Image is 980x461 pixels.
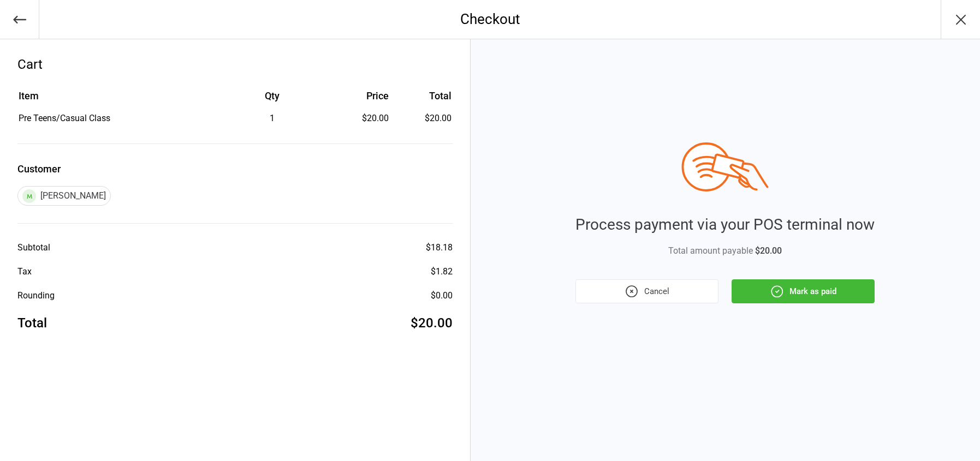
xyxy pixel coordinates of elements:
[575,213,875,236] div: Process payment via your POS terminal now
[19,88,218,111] th: Item
[17,161,453,176] label: Customer
[17,186,111,206] div: [PERSON_NAME]
[327,88,389,103] div: Price
[426,241,453,254] div: $18.18
[17,55,453,74] div: Cart
[575,279,718,303] button: Cancel
[393,88,452,111] th: Total
[755,246,782,256] span: $20.00
[575,244,875,258] div: Total amount payable
[17,313,47,333] div: Total
[393,112,452,125] td: $20.00
[431,265,453,278] div: $1.82
[431,289,453,302] div: $0.00
[17,289,55,302] div: Rounding
[219,112,326,125] div: 1
[327,112,389,125] div: $20.00
[732,279,875,303] button: Mark as paid
[19,113,110,123] span: Pre Teens/Casual Class
[17,241,50,254] div: Subtotal
[411,313,453,333] div: $20.00
[219,88,326,111] th: Qty
[17,265,32,278] div: Tax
